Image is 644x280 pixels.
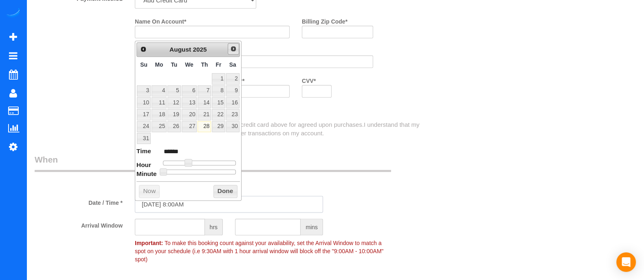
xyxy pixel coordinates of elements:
a: 9 [226,85,240,96]
dt: Hour [136,161,151,171]
strong: Important: [135,240,163,246]
span: Monday [155,61,163,68]
a: 14 [198,97,211,108]
div: I authorize Atlanta Maids to charge my credit card above for agreed upon purchases. [129,120,429,138]
label: Billing Zip Code [302,15,347,26]
span: August [169,46,191,53]
dt: Minute [136,169,157,180]
a: 23 [226,109,240,120]
label: Arrival Window [29,219,129,230]
label: Name On Account [135,15,186,26]
span: Wednesday [185,61,193,68]
label: Date / Time * [29,196,129,207]
a: 21 [198,109,211,120]
a: 1 [212,73,225,84]
span: Tuesday [171,61,177,68]
span: hrs [205,219,223,235]
span: Friday [216,61,222,68]
div: Open Intercom Messenger [616,252,636,272]
img: credit cards [129,110,246,118]
span: Next [230,46,237,52]
a: 31 [137,133,151,144]
a: 16 [226,97,240,108]
span: Sunday [140,61,147,68]
dt: Time [136,147,151,157]
a: 13 [182,97,197,108]
button: Done [213,185,237,198]
label: CVV [302,74,316,85]
span: To make this booking count against your availability, set the Arrival Window to match a spot on y... [135,240,383,263]
a: 17 [137,109,151,120]
span: Saturday [229,61,236,68]
span: I understand that my information will be saved to file for further transactions on my account. [135,121,420,137]
a: 3 [137,85,151,96]
a: Prev [138,43,149,55]
a: 2 [226,73,240,84]
a: Next [228,43,239,54]
a: 22 [212,109,225,120]
a: 11 [152,97,167,108]
span: Thursday [201,61,208,68]
a: 26 [167,121,180,132]
a: 10 [137,97,151,108]
a: 12 [167,97,180,108]
span: Prev [140,46,147,52]
img: Automaid Logo [5,8,21,20]
a: 4 [152,85,167,96]
input: MM/DD/YYYY HH:MM [135,196,323,213]
a: 30 [226,121,240,132]
a: 8 [212,85,225,96]
a: 19 [167,109,180,120]
button: Now [139,185,160,198]
a: 5 [167,85,180,96]
span: mins [301,219,323,235]
a: 28 [198,121,211,132]
span: 2025 [193,46,207,53]
a: 15 [212,97,225,108]
a: 29 [212,121,225,132]
a: 6 [182,85,197,96]
a: 18 [152,109,167,120]
a: 25 [152,121,167,132]
a: 27 [182,121,197,132]
a: 20 [182,109,197,120]
legend: When [35,154,391,172]
a: 7 [198,85,211,96]
a: 24 [137,121,151,132]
